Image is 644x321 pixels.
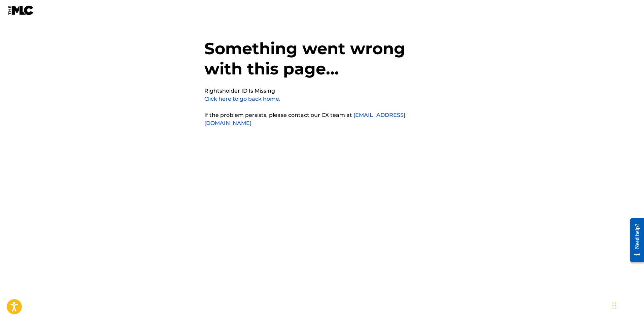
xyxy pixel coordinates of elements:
[610,289,644,321] iframe: Chat Widget
[8,5,34,15] img: MLC Logo
[204,87,275,95] pre: Rightsholder ID Is Missing
[204,96,280,102] a: Click here to go back home.
[204,111,440,127] p: If the problem persists, please contact our CX team at
[610,289,644,321] div: Виджет чата
[612,295,616,316] div: Перетащить
[204,38,440,87] h1: Something went wrong with this page...
[625,213,644,267] iframe: Resource Center
[204,112,405,126] a: [EMAIL_ADDRESS][DOMAIN_NAME]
